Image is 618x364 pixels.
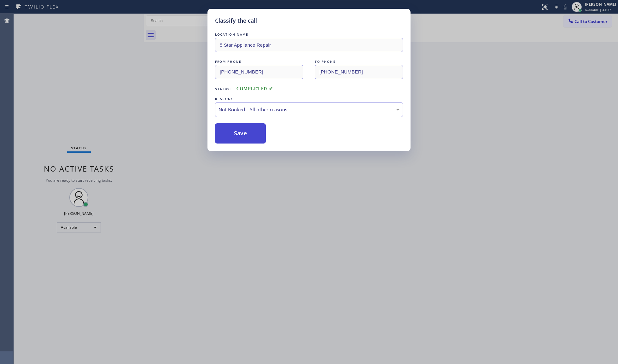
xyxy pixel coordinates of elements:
input: To phone [315,65,403,79]
div: LOCATION NAME [215,31,403,38]
div: FROM PHONE [215,58,303,65]
span: COMPLETED [236,86,273,91]
div: REASON: [215,96,403,102]
button: Save [215,123,266,144]
div: Not Booked - All other reasons [219,106,399,113]
div: TO PHONE [315,58,403,65]
h5: Classify the call [215,16,257,25]
input: From phone [215,65,303,79]
span: Status: [215,87,231,91]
